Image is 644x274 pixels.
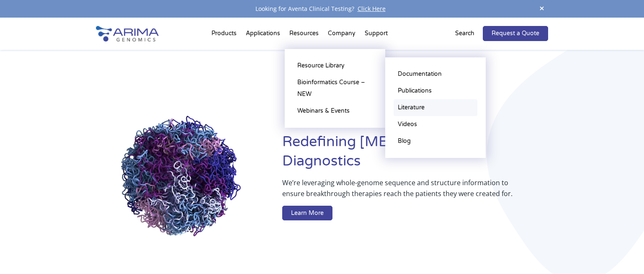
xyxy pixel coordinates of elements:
[354,5,389,13] a: Click Here
[394,83,477,99] a: Publications
[455,28,474,39] p: Search
[282,177,515,206] p: We’re leveraging whole-genome sequence and structure information to ensure breakthrough therapies...
[282,132,548,177] h1: Redefining [MEDICAL_DATA] Diagnostics
[293,57,377,74] a: Resource Library
[282,206,332,221] a: Learn More
[394,99,477,116] a: Literature
[394,133,477,150] a: Blog
[96,26,159,41] img: Arima-Genomics-logo
[394,116,477,133] a: Videos
[394,66,477,83] a: Documentation
[483,26,548,41] a: Request a Quote
[293,74,377,103] a: Bioinformatics Course – NEW
[96,3,548,14] div: Looking for Aventa Clinical Testing?
[602,234,644,274] iframe: Chat Widget
[293,103,377,119] a: Webinars & Events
